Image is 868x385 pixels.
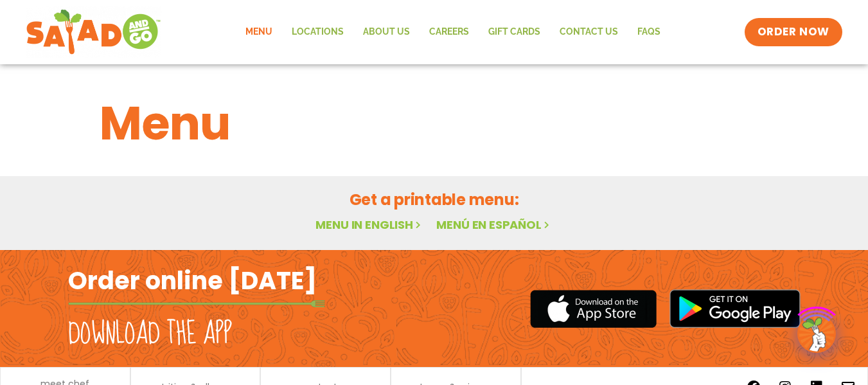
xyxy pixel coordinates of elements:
a: Menu [236,17,282,47]
img: appstore [530,288,657,330]
h2: Get a printable menu: [100,188,769,211]
a: Menú en español [436,217,552,233]
img: new-SAG-logo-768×292 [26,6,161,58]
a: Menu in English [315,217,423,233]
h1: Menu [100,89,769,158]
a: Careers [420,17,479,47]
nav: Menu [236,17,670,47]
img: fork [68,300,325,307]
span: ORDER NOW [757,24,829,40]
a: Contact Us [550,17,628,47]
img: google_play [669,289,801,328]
a: GIFT CARDS [479,17,550,47]
h2: Order online [DATE] [68,265,317,296]
a: FAQs [628,17,670,47]
a: ORDER NOW [745,18,842,46]
a: About Us [353,17,420,47]
h2: Download the app [68,316,232,352]
a: Locations [282,17,353,47]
